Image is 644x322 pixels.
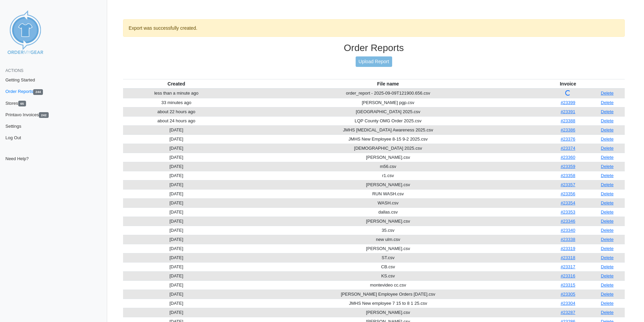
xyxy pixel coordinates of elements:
[601,100,614,105] a: Delete
[601,182,614,187] a: Delete
[123,299,230,308] td: [DATE]
[123,290,230,299] td: [DATE]
[230,125,546,134] td: JMHS [MEDICAL_DATA] Awareness 2025.csv
[123,226,230,235] td: [DATE]
[601,237,614,242] a: Delete
[123,198,230,207] td: [DATE]
[230,290,546,299] td: [PERSON_NAME] Employee Orders [DATE].csv
[230,79,546,89] th: File name
[230,207,546,217] td: dallas.csv
[123,189,230,198] td: [DATE]
[601,200,614,205] a: Delete
[230,271,546,280] td: KS.csv
[230,308,546,317] td: [PERSON_NAME].csv
[123,107,230,116] td: about 22 hours ago
[601,137,614,142] a: Delete
[560,173,575,178] a: #23358
[230,180,546,189] td: [PERSON_NAME].csv
[601,155,614,160] a: Delete
[560,155,575,160] a: #23360
[18,101,26,106] span: 65
[601,301,614,306] a: Delete
[560,237,575,242] a: #23338
[230,235,546,244] td: new ulm.csv
[601,310,614,315] a: Delete
[601,228,614,233] a: Delete
[5,68,23,73] span: Actions
[123,244,230,253] td: [DATE]
[560,246,575,251] a: #23319
[601,109,614,114] a: Delete
[123,98,230,107] td: 33 minutes ago
[230,89,546,98] td: order_report - 2025-09-09T121900.656.csv
[601,118,614,123] a: Delete
[230,98,546,107] td: [PERSON_NAME] pgp.csv
[560,282,575,288] a: #23315
[601,255,614,260] a: Delete
[230,262,546,271] td: CB.csv
[601,191,614,196] a: Delete
[560,219,575,224] a: #23346
[123,116,230,125] td: about 24 hours ago
[123,89,230,98] td: less than a minute ago
[123,79,230,89] th: Created
[601,164,614,169] a: Delete
[123,235,230,244] td: [DATE]
[230,171,546,180] td: r1.csv
[230,144,546,153] td: [DEMOGRAPHIC_DATA] 2025.csv
[123,162,230,171] td: [DATE]
[560,209,575,215] a: #23353
[230,253,546,262] td: ST.csv
[230,189,546,198] td: RUN WASH.csv
[601,219,614,224] a: Delete
[123,262,230,271] td: [DATE]
[560,118,575,123] a: #23388
[230,217,546,226] td: [PERSON_NAME].csv
[123,308,230,317] td: [DATE]
[123,144,230,153] td: [DATE]
[601,209,614,215] a: Delete
[560,191,575,196] a: #23356
[601,292,614,297] a: Delete
[560,273,575,278] a: #23316
[601,91,614,96] a: Delete
[230,107,546,116] td: [GEOGRAPHIC_DATA] 2025.csv
[230,134,546,144] td: JMHS New Employee 8-15 9-2 2025.csv
[601,173,614,178] a: Delete
[230,116,546,125] td: LQP County OMG Order 2025.csv
[230,299,546,308] td: JMHS New employee 7 15 to 8 1 25.csv
[123,207,230,217] td: [DATE]
[560,292,575,297] a: #23305
[123,180,230,189] td: [DATE]
[560,100,575,105] a: #23399
[560,255,575,260] a: #23318
[601,282,614,288] a: Delete
[230,153,546,162] td: [PERSON_NAME].csv
[601,264,614,269] a: Delete
[39,112,49,118] span: 242
[123,217,230,226] td: [DATE]
[123,253,230,262] td: [DATE]
[123,153,230,162] td: [DATE]
[230,280,546,290] td: montevideo cc.csv
[123,42,625,54] h3: Order Reports
[560,182,575,187] a: #23357
[230,226,546,235] td: 35.csv
[560,127,575,132] a: #23386
[560,301,575,306] a: #23304
[601,146,614,151] a: Delete
[560,146,575,151] a: #23374
[601,127,614,132] a: Delete
[560,200,575,205] a: #23354
[560,264,575,269] a: #23317
[123,271,230,280] td: [DATE]
[123,280,230,290] td: [DATE]
[560,109,575,114] a: #23391
[356,56,392,67] a: Upload Report
[601,273,614,278] a: Delete
[546,79,590,89] th: Invoice
[230,244,546,253] td: [PERSON_NAME].csv
[601,246,614,251] a: Delete
[230,198,546,207] td: WASH.csv
[123,134,230,144] td: [DATE]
